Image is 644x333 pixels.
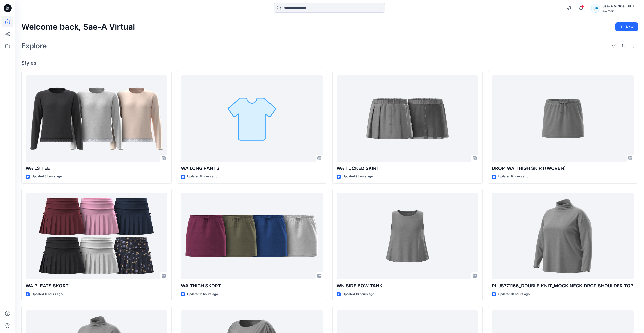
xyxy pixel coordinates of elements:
p: WN SIDE BOW TANK [337,282,478,290]
a: PLUS771166_DOUBLE KNIT_MOCK NECK DROP SHOULDER TOP [492,193,634,280]
h2: Explore [21,42,47,50]
div: Sae-A Virtual 3d Team [602,3,638,9]
p: DROP_WA THIGH SKIRT(WOVEN) [492,165,634,172]
h4: Styles [21,60,638,66]
p: Updated 18 hours ago [343,292,374,297]
p: Updated 11 hours ago [32,292,63,297]
div: Walmart [602,9,638,13]
a: WA LS TEE [26,75,167,162]
p: Updated 8 hours ago [187,174,217,179]
a: WN SIDE BOW TANK [337,193,478,280]
p: Updated 9 hours ago [498,174,528,179]
a: WA THIGH SKORT [181,193,323,280]
p: Updated 18 hours ago [498,292,530,297]
p: WA LS TEE [26,165,167,172]
a: WA PLEATS SKORT [26,193,167,280]
p: WA THIGH SKORT [181,282,323,290]
p: WA PLEATS SKORT [26,282,167,290]
p: PLUS771166_DOUBLE KNIT_MOCK NECK DROP SHOULDER TOP [492,282,634,290]
p: WA TUCKED SKIRT [337,165,478,172]
p: Updated 11 hours ago [187,292,218,297]
h2: Welcome back, Sae-A Virtual [21,22,135,32]
a: DROP_WA THIGH SKIRT(WOVEN) [492,75,634,162]
a: WA TUCKED SKIRT [337,75,478,162]
a: WA LONG PANTS [181,75,323,162]
p: Updated 9 hours ago [343,174,373,179]
p: WA LONG PANTS [181,165,323,172]
div: SA [591,4,600,13]
p: Updated 8 hours ago [32,174,62,179]
button: New [615,22,638,31]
